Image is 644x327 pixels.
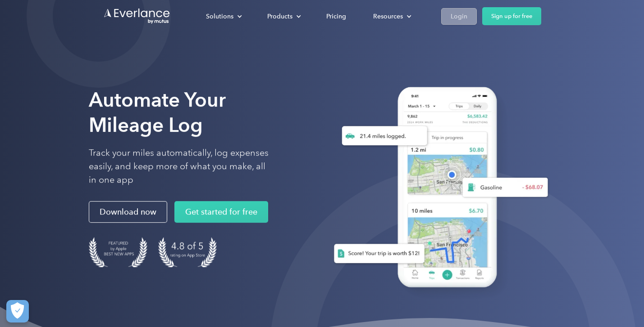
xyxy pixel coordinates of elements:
[197,9,249,24] div: Solutions
[441,8,477,25] a: Login
[103,8,171,25] a: Go to homepage
[89,88,226,137] strong: Automate Your Mileage Log
[89,202,167,223] a: Download now
[89,237,147,268] img: Badge for Featured by Apple Best New Apps
[6,300,29,323] button: Cookies Settings
[320,78,555,301] img: Everlance, mileage tracker app, expense tracking app
[364,9,419,24] div: Resources
[158,237,217,268] img: 4.9 out of 5 stars on the app store
[451,11,467,22] div: Login
[89,147,269,187] p: Track your miles automatically, log expenses easily, and keep more of what you make, all in one app
[482,7,541,25] a: Sign up for free
[174,202,268,223] a: Get started for free
[267,11,292,22] div: Products
[206,11,233,22] div: Solutions
[317,9,355,24] a: Pricing
[258,9,308,24] div: Products
[326,11,346,22] div: Pricing
[373,11,403,22] div: Resources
